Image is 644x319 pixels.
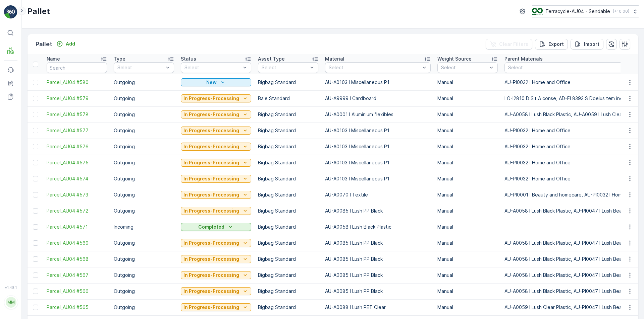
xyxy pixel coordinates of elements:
td: Outgoing [110,139,177,155]
td: AU-A0103 I Miscellaneous P1 [322,123,434,139]
button: Terracycle-AU04 - Sendable(+10:00) [532,5,639,17]
p: Completed [198,224,224,230]
span: v 1.48.1 [4,286,17,290]
td: Manual [434,235,501,251]
span: Parcel_AU04 #572 [47,208,107,214]
div: Toggle Row Selected [33,160,38,165]
td: AU-A0085 I Lush PP Black [322,251,434,267]
td: AU-A0001 I Aluminium flexibles [322,106,434,123]
td: Outgoing [110,123,177,139]
td: Outgoing [110,267,177,283]
div: Toggle Row Selected [33,176,38,181]
td: Outgoing [110,187,177,203]
button: In Progress-Processing [181,303,251,311]
a: Parcel_AU04 #576 [47,143,107,150]
td: AU-A0058 I Lush Black Plastic [322,219,434,235]
p: Select [441,64,487,71]
td: AU-A0103 I Miscellaneous P1 [322,74,434,90]
div: Toggle Row Selected [33,96,38,101]
p: ( +10:00 ) [613,9,629,14]
td: Bigbag Standard [255,187,322,203]
p: In Progress-Processing [183,95,239,102]
p: In Progress-Processing [183,288,239,295]
td: Manual [434,267,501,283]
div: Toggle Row Selected [33,208,38,214]
span: Parcel_AU04 #571 [47,224,107,230]
td: Bigbag Standard [255,74,322,90]
td: AU-A0103 I Miscellaneous P1 [322,171,434,187]
input: Search [47,62,107,73]
td: Manual [434,283,501,299]
td: Outgoing [110,203,177,219]
button: MM [4,291,17,314]
td: AU-A0103 I Miscellaneous P1 [322,155,434,171]
td: AU-A0085 I Lush PP Black [322,203,434,219]
td: Bigbag Standard [255,123,322,139]
button: In Progress-Processing [181,94,251,102]
p: In Progress-Processing [183,272,239,278]
td: AU-A0088 I Lush PET Clear [322,299,434,315]
p: Pallet [36,39,52,49]
p: Pallet [27,6,50,17]
td: Manual [434,219,501,235]
td: Bigbag Standard [255,171,322,187]
img: logo [4,5,17,19]
button: Import [571,39,603,50]
p: In Progress-Processing [183,143,239,150]
div: Toggle Row Selected [33,240,38,246]
button: In Progress-Processing [181,271,251,279]
p: Import [584,41,599,48]
div: Toggle Row Selected [33,128,38,133]
a: Parcel_AU04 #573 [47,191,107,198]
p: Parent Materials [504,56,543,62]
span: Parcel_AU04 #567 [47,272,107,278]
p: Select [329,64,420,71]
button: In Progress-Processing [181,110,251,118]
p: In Progress-Processing [183,127,239,134]
button: In Progress-Processing [181,159,251,167]
p: In Progress-Processing [183,159,239,166]
p: In Progress-Processing [183,304,239,311]
td: Bigbag Standard [255,235,322,251]
button: New [181,78,251,86]
td: Manual [434,155,501,171]
div: Toggle Row Selected [33,305,38,310]
td: Bigbag Standard [255,283,322,299]
td: Manual [434,90,501,106]
a: Parcel_AU04 #569 [47,240,107,246]
td: Manual [434,187,501,203]
p: New [206,79,217,86]
a: Parcel_AU04 #574 [47,175,107,182]
td: Manual [434,123,501,139]
p: Weight Source [437,56,472,62]
td: Outgoing [110,106,177,123]
a: Parcel_AU04 #579 [47,95,107,102]
td: Manual [434,139,501,155]
td: Outgoing [110,171,177,187]
span: Parcel_AU04 #580 [47,79,107,86]
img: terracycle_logo.png [532,8,543,15]
div: Toggle Row Selected [33,192,38,197]
td: Manual [434,171,501,187]
a: Parcel_AU04 #565 [47,304,107,311]
a: Parcel_AU04 #578 [47,111,107,118]
td: Outgoing [110,235,177,251]
td: Outgoing [110,74,177,90]
td: Bigbag Standard [255,267,322,283]
button: Export [535,39,568,50]
td: AU-A9999 I Cardboard [322,90,434,106]
p: Select [117,64,164,71]
p: Material [325,56,344,62]
p: Select [184,64,241,71]
a: Parcel_AU04 #566 [47,288,107,295]
button: In Progress-Processing [181,287,251,295]
td: Incoming [110,219,177,235]
td: Bigbag Standard [255,139,322,155]
td: Bigbag Standard [255,219,322,235]
a: Parcel_AU04 #568 [47,256,107,262]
